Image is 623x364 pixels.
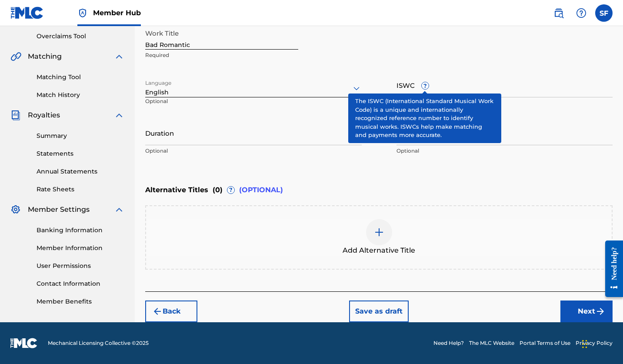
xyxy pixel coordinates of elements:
[28,110,60,120] span: Royalties
[10,110,21,120] img: Royalties
[595,306,606,317] img: f7272a7cc735f4ea7f67.svg
[114,51,124,62] img: expand
[576,339,613,347] a: Privacy Policy
[349,301,409,322] button: Save as draft
[37,226,124,235] a: Banking Information
[37,261,124,270] a: User Permissions
[77,8,88,18] img: Top Rightsholder
[48,339,149,347] span: Mechanical Licensing Collective © 2025
[37,32,124,41] a: Overclaims Tool
[145,185,208,195] span: Alternative Titles
[37,297,124,306] a: Member Benefits
[10,338,37,348] img: logo
[10,204,21,215] img: Member Settings
[396,147,613,155] p: Optional
[145,97,216,112] p: Optional
[37,90,124,100] a: Match History
[560,301,613,322] button: Next
[37,149,124,158] a: Statements
[576,8,586,18] img: help
[520,339,570,347] a: Portal Terms of Use
[396,99,613,107] p: Optional
[433,339,464,347] a: Need Help?
[582,331,587,357] div: Drag
[145,301,197,322] button: Back
[93,8,141,18] span: Member Hub
[37,244,124,253] a: Member Information
[114,110,124,120] img: expand
[10,51,21,62] img: Matching
[374,227,384,237] img: add
[573,4,590,22] div: Help
[550,4,567,22] a: Public Search
[10,7,44,19] img: MLC Logo
[469,339,514,347] a: The MLC Website
[239,185,283,195] span: (OPTIONAL)
[599,231,623,306] iframe: Resource Center
[422,82,429,89] span: ?
[37,185,124,194] a: Rate Sheets
[28,204,90,215] span: Member Settings
[343,245,415,256] span: Add Alternative Title
[482,130,489,137] span: ?
[145,51,298,59] p: Required
[553,8,564,18] img: search
[213,185,223,195] span: ( 0 )
[28,51,62,62] span: Matching
[114,204,124,215] img: expand
[227,187,234,194] span: ?
[37,167,124,176] a: Annual Statements
[152,306,163,317] img: 7ee5dd4eb1f8a8e3ef2f.svg
[37,279,124,288] a: Contact Information
[595,4,613,22] div: User Menu
[145,147,362,155] p: Optional
[37,73,124,82] a: Matching Tool
[37,131,124,140] a: Summary
[580,322,623,364] iframe: Chat Widget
